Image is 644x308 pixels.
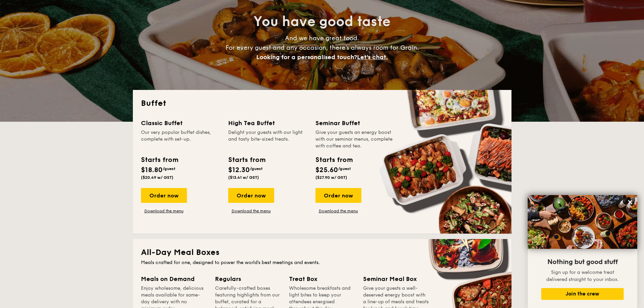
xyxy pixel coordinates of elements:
h2: Buffet [141,98,503,109]
span: You have good taste [254,14,390,30]
span: $25.60 [315,166,338,174]
div: Order now [315,188,361,203]
div: Order now [228,188,274,203]
div: Classic Buffet [141,118,220,128]
h2: All-Day Meal Boxes [141,247,503,258]
span: Sign up for a welcome treat delivered straight to your inbox. [546,269,619,282]
div: Starts from [141,155,178,165]
div: Our very popular buffet dishes, complete with set-up. [141,129,220,149]
div: High Tea Buffet [228,118,307,128]
button: Close [625,197,636,208]
img: DSC07876-Edit02-Large.jpeg [528,195,637,249]
span: $12.30 [228,166,250,174]
div: Meals on Demand [141,274,207,284]
div: Treat Box [289,274,355,284]
div: Delight your guests with our light and tasty bite-sized treats. [228,129,307,149]
span: Let's chat. [357,53,388,61]
div: Meals crafted for one, designed to power the world's best meetings and events. [141,259,503,266]
span: /guest [163,166,175,171]
span: And we have great food. For every guest and any occasion, there’s always room for Grain. [225,34,419,61]
div: Give your guests an energy boost with our seminar menus, complete with coffee and tea. [315,129,395,149]
span: ($27.90 w/ GST) [315,175,347,180]
button: Join the crew [541,288,624,300]
span: $18.80 [141,166,163,174]
div: Seminar Meal Box [363,274,429,284]
div: Starts from [315,155,352,165]
span: /guest [338,166,351,171]
span: Nothing but good stuff [547,258,618,266]
a: Download the menu [141,208,187,214]
span: ($13.41 w/ GST) [228,175,259,180]
span: /guest [250,166,263,171]
span: ($20.49 w/ GST) [141,175,173,180]
div: Regulars [215,274,281,284]
span: Looking for a personalised touch? [256,53,357,61]
div: Starts from [228,155,265,165]
a: Download the menu [315,208,361,214]
div: Order now [141,188,187,203]
div: Seminar Buffet [315,118,395,128]
a: Download the menu [228,208,274,214]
